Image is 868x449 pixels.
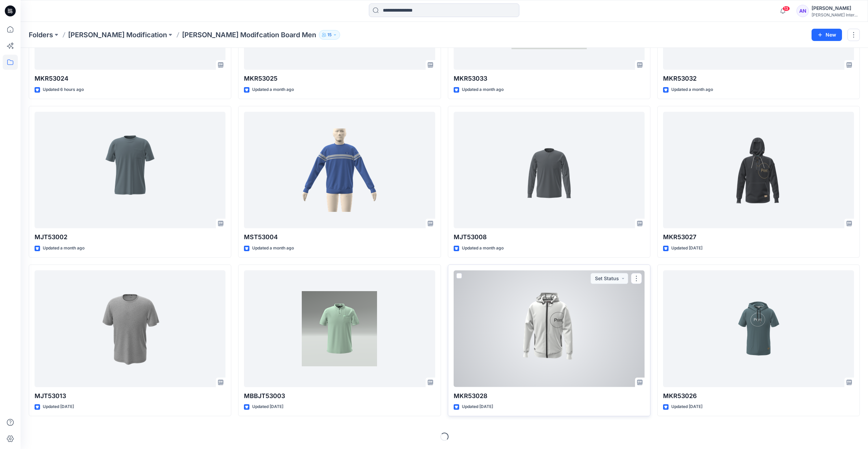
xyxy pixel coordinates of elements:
[244,112,435,228] a: MST53004
[796,5,809,17] div: AN
[663,270,854,387] a: MKR53026
[244,391,435,401] p: MBBJT53003
[454,232,645,242] p: MJT53008
[671,86,713,93] p: Updated a month ago
[29,30,53,40] a: Folders
[35,232,225,242] p: MJT53002
[252,403,283,410] p: Updated [DATE]
[812,4,859,12] div: [PERSON_NAME]
[43,403,74,410] p: Updated [DATE]
[35,391,225,401] p: MJT53013
[319,30,340,40] button: 15
[462,245,504,252] p: Updated a month ago
[663,112,854,228] a: MKR53027
[663,74,854,83] p: MKR53032
[454,391,645,401] p: MKR53028
[812,29,842,41] button: New
[671,403,702,410] p: Updated [DATE]
[244,74,435,83] p: MKR53025
[454,112,645,228] a: MJT53008
[182,30,316,40] p: [PERSON_NAME] Modifcation Board Men
[252,86,294,93] p: Updated a month ago
[244,232,435,242] p: MST53004
[462,86,504,93] p: Updated a month ago
[454,74,645,83] p: MKR53033
[43,245,85,252] p: Updated a month ago
[671,245,702,252] p: Updated [DATE]
[35,74,225,83] p: MKR53024
[663,391,854,401] p: MKR53026
[43,86,84,93] p: Updated 6 hours ago
[68,30,167,40] a: [PERSON_NAME] Modification
[244,270,435,387] a: MBBJT53003
[454,270,645,387] a: MKR53028
[327,31,332,39] p: 15
[782,6,790,11] span: 13
[812,12,859,17] div: [PERSON_NAME] International
[35,270,225,387] a: MJT53013
[252,245,294,252] p: Updated a month ago
[462,403,493,410] p: Updated [DATE]
[663,232,854,242] p: MKR53027
[35,112,225,228] a: MJT53002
